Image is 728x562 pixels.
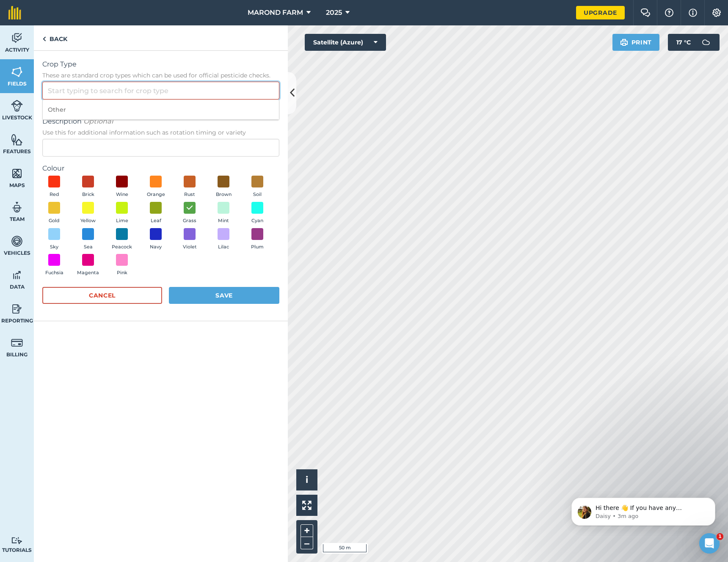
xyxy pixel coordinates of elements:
[83,117,113,125] em: Optional
[248,8,303,18] span: MAROND FARM
[186,203,193,213] img: svg+xml;base64,PHN2ZyB4bWxucz0iaHR0cDovL3d3dy53My5vcmcvMjAwMC9zdmciIHdpZHRoPSIxOCIgaGVpZ2h0PSIyNC...
[178,176,201,198] button: Rust
[110,202,134,225] button: Lime
[37,33,146,40] p: Message from Daisy, sent 3m ago
[43,100,279,120] li: Other
[11,336,23,349] img: svg+xml;base64,PD94bWwgdmVyc2lvbj0iMS4wIiBlbmNvZGluZz0idXRmLTgiPz4KPCEtLSBHZW5lcmF0b3I6IEFkb2JlIE...
[612,34,660,51] button: Print
[144,228,168,251] button: Navy
[42,202,66,225] button: Gold
[42,228,66,251] button: Sky
[110,254,134,277] button: Pink
[19,25,33,39] img: Profile image for Daisy
[116,191,128,198] span: Wine
[11,235,23,248] img: svg+xml;base64,PD94bWwgdmVyc2lvbj0iMS4wIiBlbmNvZGluZz0idXRmLTgiPz4KPCEtLSBHZW5lcmF0b3I6IEFkb2JlIE...
[218,243,229,251] span: Lilac
[245,228,269,251] button: Plum
[8,6,21,19] img: fieldmargin Logo
[42,34,46,44] img: svg+xml;base64,PHN2ZyB4bWxucz0iaHR0cDovL3d3dy53My5vcmcvMjAwMC9zdmciIHdpZHRoPSI5IiBoZWlnaHQ9IjI0Ii...
[689,8,697,18] img: svg+xml;base64,PHN2ZyB4bWxucz0iaHR0cDovL3d3dy53My5vcmcvMjAwMC9zdmciIHdpZHRoPSIxNyIgaGVpZ2h0PSIxNy...
[301,537,313,549] button: –
[576,6,625,19] a: Upgrade
[110,228,134,251] button: Peacock
[50,243,58,251] span: Sky
[37,25,146,57] span: Hi there 👋 If you have any questions about our pricing or which plan is right for you, I’m here t...
[11,66,23,78] img: svg+xml;base64,PHN2ZyB4bWxucz0iaHR0cDovL3d3dy53My5vcmcvMjAwMC9zdmciIHdpZHRoPSI1NiIgaGVpZ2h0PSI2MC...
[42,254,66,277] button: Fuchsia
[245,176,269,198] button: Soil
[76,228,100,251] button: Sea
[42,82,279,99] input: Start typing to search for crop type
[305,34,386,51] button: Satellite (Azure)
[116,217,128,225] span: Lime
[77,269,99,277] span: Magenta
[13,18,157,46] div: message notification from Daisy, 3m ago. Hi there 👋 If you have any questions about our pricing o...
[34,25,76,50] a: Back
[42,71,279,80] span: These are standard crop types which can be used for official pesticide checks.
[11,167,23,180] img: svg+xml;base64,PHN2ZyB4bWxucz0iaHR0cDovL3d3dy53My5vcmcvMjAwMC9zdmciIHdpZHRoPSI1NiIgaGVpZ2h0PSI2MC...
[144,202,168,225] button: Leaf
[251,217,263,225] span: Cyan
[76,254,100,277] button: Magenta
[144,176,168,198] button: Orange
[178,202,201,225] button: Grass
[251,243,264,251] span: Plum
[717,533,723,540] span: 1
[42,176,66,198] button: Red
[212,228,235,251] button: Lilac
[42,163,279,174] label: Colour
[147,191,165,198] span: Orange
[711,8,722,17] img: A cog icon
[676,34,691,51] span: 17 ° C
[80,217,96,225] span: Yellow
[699,533,720,554] iframe: Intercom live chat
[218,217,229,225] span: Mint
[302,501,312,510] img: Four arrows, one pointing top left, one top right, one bottom right and the last bottom left
[212,176,235,198] button: Brown
[11,32,23,44] img: svg+xml;base64,PD94bWwgdmVyc2lvbj0iMS4wIiBlbmNvZGluZz0idXRmLTgiPz4KPCEtLSBHZW5lcmF0b3I6IEFkb2JlIE...
[640,8,651,17] img: Two speech bubbles overlapping with the left bubble in the forefront
[698,34,714,51] img: svg+xml;base64,PD94bWwgdmVyc2lvbj0iMS4wIiBlbmNvZGluZz0idXRmLTgiPz4KPCEtLSBHZW5lcmF0b3I6IEFkb2JlIE...
[50,191,59,198] span: Red
[184,191,195,198] span: Rust
[183,243,197,251] span: Violet
[169,287,279,304] button: Save
[42,287,162,304] button: Cancel
[306,474,308,485] span: i
[11,269,23,281] img: svg+xml;base64,PD94bWwgdmVyc2lvbj0iMS4wIiBlbmNvZGluZz0idXRmLTgiPz4KPCEtLSBHZW5lcmF0b3I6IEFkb2JlIE...
[117,269,127,277] span: Pink
[620,37,628,47] img: svg+xml;base64,PHN2ZyB4bWxucz0iaHR0cDovL3d3dy53My5vcmcvMjAwMC9zdmciIHdpZHRoPSIxOSIgaGVpZ2h0PSIyNC...
[212,202,235,225] button: Mint
[11,537,23,545] img: svg+xml;base64,PD94bWwgdmVyc2lvbj0iMS4wIiBlbmNvZGluZz0idXRmLTgiPz4KPCEtLSBHZW5lcmF0b3I6IEFkb2JlIE...
[253,191,262,198] span: Soil
[11,99,23,112] img: svg+xml;base64,PD94bWwgdmVyc2lvbj0iMS4wIiBlbmNvZGluZz0idXRmLTgiPz4KPCEtLSBHZW5lcmF0b3I6IEFkb2JlIE...
[296,469,317,490] button: i
[82,191,94,198] span: Brick
[49,217,60,225] span: Gold
[150,243,162,251] span: Navy
[76,202,100,225] button: Yellow
[668,34,720,51] button: 17 °C
[11,303,23,315] img: svg+xml;base64,PD94bWwgdmVyc2lvbj0iMS4wIiBlbmNvZGluZz0idXRmLTgiPz4KPCEtLSBHZW5lcmF0b3I6IEFkb2JlIE...
[11,133,23,146] img: svg+xml;base64,PHN2ZyB4bWxucz0iaHR0cDovL3d3dy53My5vcmcvMjAwMC9zdmciIHdpZHRoPSI1NiIgaGVpZ2h0PSI2MC...
[245,202,269,225] button: Cyan
[216,191,232,198] span: Brown
[42,116,279,127] span: Description
[559,480,728,539] iframe: Intercom notifications message
[112,243,132,251] span: Peacock
[326,8,342,18] span: 2025
[178,228,201,251] button: Violet
[45,269,63,277] span: Fuchsia
[84,243,93,251] span: Sea
[183,217,196,225] span: Grass
[301,524,313,537] button: +
[151,217,161,225] span: Leaf
[76,176,100,198] button: Brick
[11,201,23,214] img: svg+xml;base64,PD94bWwgdmVyc2lvbj0iMS4wIiBlbmNvZGluZz0idXRmLTgiPz4KPCEtLSBHZW5lcmF0b3I6IEFkb2JlIE...
[42,59,279,69] span: Crop Type
[664,8,674,17] img: A question mark icon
